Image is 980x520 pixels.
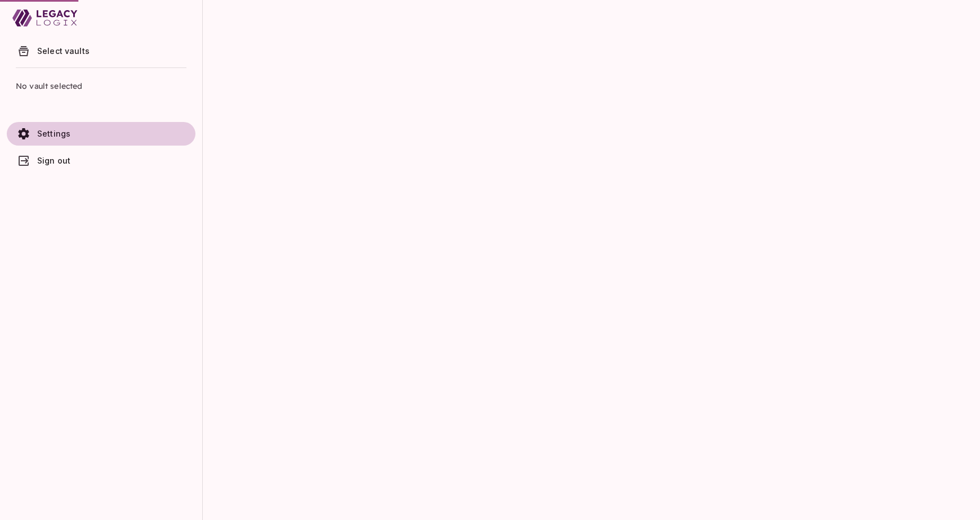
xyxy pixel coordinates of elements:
span: No vault selected [16,73,186,100]
span: Sign out [37,156,70,165]
span: Select vaults [37,46,90,56]
span: Settings [37,129,70,138]
a: Select vaults [7,39,195,63]
a: Settings [7,122,195,146]
a: Sign out [7,149,195,173]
